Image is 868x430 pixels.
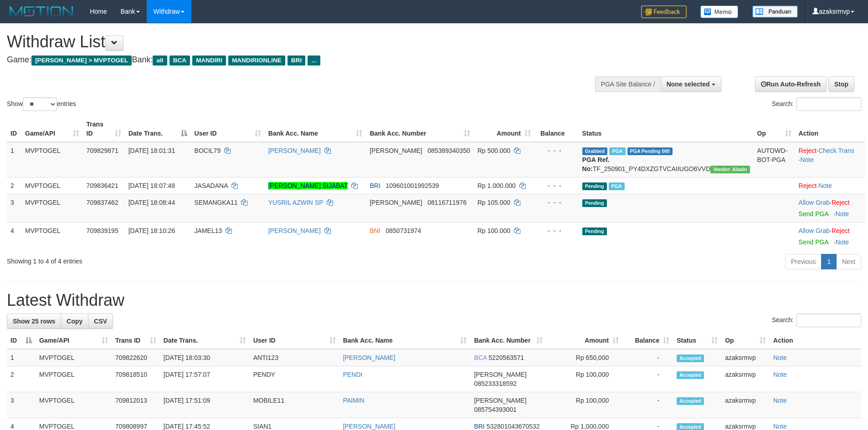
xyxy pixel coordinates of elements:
[673,332,721,349] th: Status: activate to sort column ascending
[799,210,828,218] a: Send PGA
[677,371,704,379] span: Accepted
[772,97,861,111] label: Search:
[677,354,704,362] span: Accepted
[710,166,750,173] span: Vendor URL: https://payment4.1velocity.biz
[87,199,118,206] span: 709837462
[795,177,865,194] td: ·
[474,406,516,413] span: Copy 085754393001 to clipboard
[7,5,76,18] img: MOTION_logo.png
[721,332,770,349] th: Op: activate to sort column ascending
[478,199,510,206] span: Rp 105.000
[836,238,849,246] a: Note
[21,194,83,222] td: MVPTOGEL
[21,222,83,250] td: MVPTOGEL
[818,147,854,154] a: Check Trans
[94,318,107,325] span: CSV
[112,332,160,349] th: Trans ID: activate to sort column ascending
[487,423,540,430] span: Copy 532801043670532 to clipboard
[474,371,526,378] span: [PERSON_NAME]
[785,254,822,269] a: Previous
[470,332,546,349] th: Bank Acc. Number: activate to sort column ascending
[7,392,36,418] td: 3
[799,238,828,246] a: Send PGA
[160,332,250,349] th: Date Trans.: activate to sort column ascending
[474,354,487,361] span: BCA
[622,332,673,349] th: Balance: activate to sort column ascending
[609,147,625,155] span: Marked by azaksrmvp
[799,199,830,206] a: Allow Grab
[478,227,510,234] span: Rp 100.000
[474,116,534,142] th: Amount: activate to sort column ascending
[88,314,113,329] a: CSV
[622,366,673,392] td: -
[7,194,21,222] td: 3
[7,97,76,111] label: Show entries
[721,366,770,392] td: azaksrmvp
[343,423,395,430] a: [PERSON_NAME]
[546,366,622,392] td: Rp 100,000
[7,33,570,51] h1: Withdraw List
[622,392,673,418] td: -
[339,332,471,349] th: Bank Acc. Name: activate to sort column ascending
[474,380,516,387] span: Copy 085233318592 to clipboard
[7,291,861,309] h1: Latest Withdraw
[112,366,160,392] td: 709818510
[799,199,832,206] span: ·
[228,56,285,66] span: MANDIRIONLINE
[677,397,704,405] span: Accepted
[87,182,118,189] span: 709836421
[609,182,625,190] span: Marked by azaksrmvp
[667,81,710,88] span: None selected
[250,349,339,366] td: ANTI123
[821,254,837,269] a: 1
[799,182,817,189] a: Reject
[773,354,787,361] a: Note
[128,199,175,206] span: [DATE] 18:08:44
[191,116,265,142] th: User ID: activate to sort column ascending
[7,56,570,65] h4: Game: Bank:
[836,254,861,269] a: Next
[195,182,228,189] span: JASADANA
[265,116,366,142] th: Bank Acc. Name: activate to sort column ascending
[112,392,160,418] td: 709812013
[83,116,125,142] th: Trans ID: activate to sort column ascending
[250,332,339,349] th: User ID: activate to sort column ascending
[192,56,226,66] span: MANDIRI
[773,371,787,378] a: Note
[112,349,160,366] td: 709822620
[582,182,607,190] span: Pending
[488,354,524,361] span: Copy 5220563571 to clipboard
[721,349,770,366] td: azaksrmvp
[770,332,861,349] th: Action
[773,423,787,430] a: Note
[7,314,61,329] a: Show 25 rows
[343,354,395,361] a: [PERSON_NAME]
[818,182,832,189] a: Note
[160,366,250,392] td: [DATE] 17:57:07
[36,392,112,418] td: MVPTOGEL
[579,116,754,142] th: Status
[7,177,21,194] td: 2
[661,76,721,92] button: None selected
[87,147,118,154] span: 709829871
[641,5,687,18] img: Feedback.jpg
[582,228,607,235] span: Pending
[752,5,798,18] img: panduan.png
[828,76,854,92] a: Stop
[385,182,439,189] span: Copy 109601001992539 to clipboard
[754,142,795,177] td: AUTOWD-BOT-PGA
[36,366,112,392] td: MVPTOGEL
[795,194,865,222] td: ·
[7,332,36,349] th: ID: activate to sort column descending
[23,97,57,111] select: Showentries
[795,222,865,250] td: ·
[700,5,739,18] img: Button%20Memo.svg
[474,423,484,430] span: BRI
[627,147,673,155] span: PGA Pending
[250,392,339,418] td: MOBILE11
[195,199,238,206] span: SEMANGKA11
[832,199,850,206] a: Reject
[67,318,82,325] span: Copy
[538,181,575,190] div: - - -
[7,253,355,266] div: Showing 1 to 4 of 4 entries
